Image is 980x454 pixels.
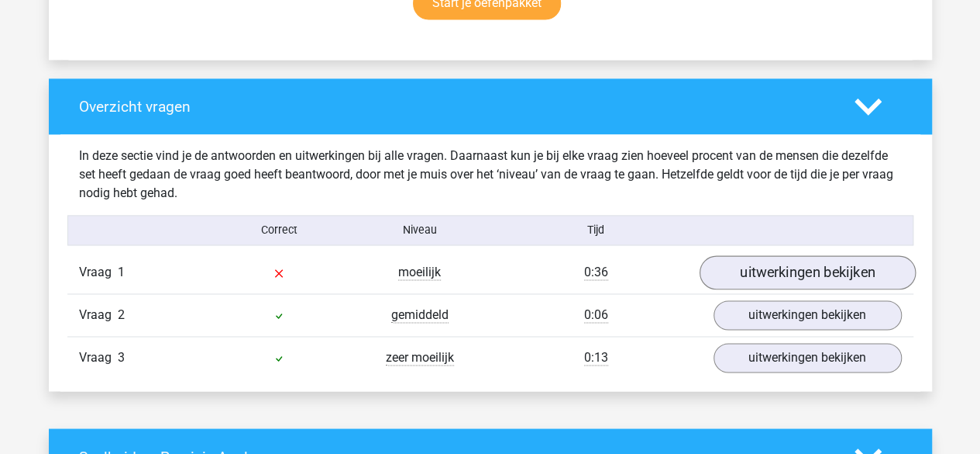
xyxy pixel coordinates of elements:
a: uitwerkingen bekijken [714,343,902,373]
span: Vraag [79,306,118,324]
span: moeilijk [398,265,441,280]
a: uitwerkingen bekijken [714,300,902,330]
div: Tijd [490,222,701,238]
span: 0:13 [584,350,608,366]
span: 1 [118,265,125,279]
span: zeer moeilijk [386,350,454,366]
span: gemiddeld [391,307,449,323]
span: 0:06 [584,307,608,323]
h4: Overzicht vragen [79,98,831,116]
div: Niveau [349,222,490,238]
div: In deze sectie vind je de antwoorden en uitwerkingen bij alle vragen. Daarnaast kun je bij elke v... [67,147,913,203]
span: 3 [118,350,125,365]
a: uitwerkingen bekijken [699,256,915,290]
div: Correct [208,222,349,238]
span: 2 [118,307,125,322]
span: 0:36 [584,265,608,280]
span: Vraag [79,263,118,282]
span: Vraag [79,348,118,367]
